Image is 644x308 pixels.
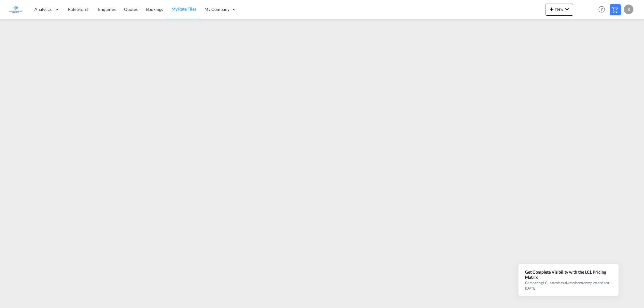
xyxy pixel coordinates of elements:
[597,4,607,14] span: Help
[563,5,571,13] md-icon: icon-chevron-down
[546,4,573,16] button: icon-plus 400-fgNewicon-chevron-down
[171,6,196,11] span: My Rate Files
[9,3,23,16] img: e1326340b7c511ef854e8d6a806141ad.jpg
[124,7,137,12] span: Quotes
[34,6,52,12] span: Analytics
[597,4,610,15] div: Help
[98,7,116,12] span: Enquiries
[146,7,163,12] span: Bookings
[624,5,633,14] div: B
[548,5,555,13] md-icon: icon-plus 400-fg
[548,7,571,11] span: New
[204,6,229,12] span: My Company
[68,7,90,12] span: Rate Search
